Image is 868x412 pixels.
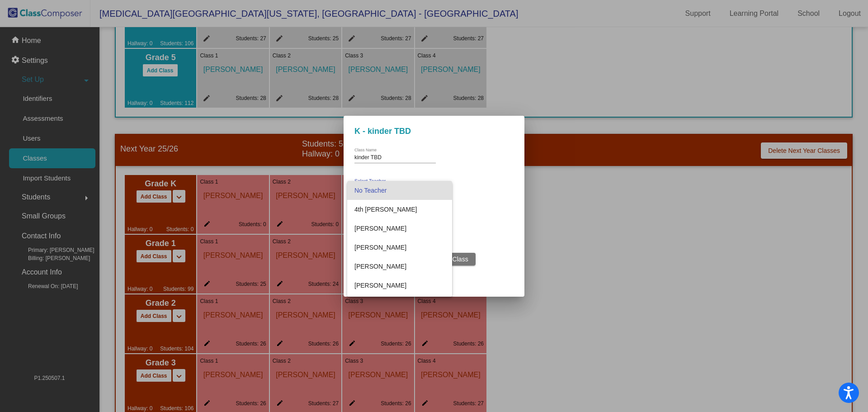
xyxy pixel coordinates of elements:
span: [PERSON_NAME] [354,295,445,314]
span: 4th [PERSON_NAME] [354,200,445,219]
span: [PERSON_NAME] [354,257,445,276]
span: [PERSON_NAME] [354,219,445,238]
span: No Teacher [354,181,445,200]
span: [PERSON_NAME] [354,276,445,295]
span: [PERSON_NAME] [354,238,445,257]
